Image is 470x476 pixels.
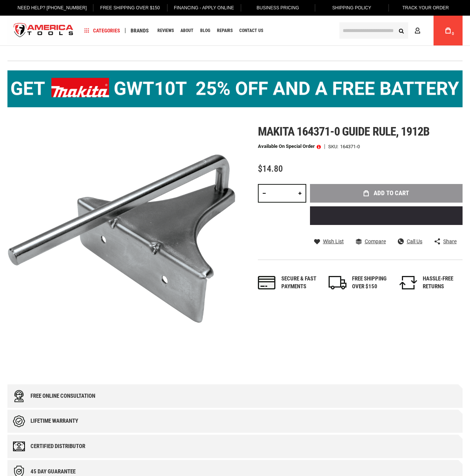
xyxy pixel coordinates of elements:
[197,26,214,36] a: Blog
[81,26,124,36] a: Categories
[394,23,408,38] button: Search
[332,5,371,10] span: Shipping Policy
[323,239,344,244] span: Wish List
[200,28,210,33] span: Blog
[236,26,266,36] a: Contact Us
[177,26,197,36] a: About
[365,239,386,244] span: Compare
[452,32,454,36] span: 0
[258,276,276,289] img: payments
[239,28,263,33] span: Contact Us
[157,28,174,33] span: Reviews
[180,28,194,33] span: About
[7,70,463,107] img: BOGO: Buy the Makita® XGT IMpact Wrench (GWT10T), get the BL4040 4ah Battery FREE!
[258,124,429,139] span: Makita 164371-0 guide rule, 1912b
[258,144,321,149] p: Available on Special Order
[7,17,80,45] img: America Tools
[314,238,344,245] a: Wish List
[329,276,346,289] img: shipping
[423,275,463,291] div: HASSLE-FREE RETURNS
[154,26,177,36] a: Reviews
[407,239,422,244] span: Call Us
[31,469,76,475] div: 45 day Guarantee
[127,26,152,36] a: Brands
[443,239,457,244] span: Share
[31,443,85,450] div: Certified Distributor
[7,17,80,45] a: store logo
[84,28,120,33] span: Categories
[131,28,149,33] span: Brands
[7,125,235,353] img: main product photo
[356,238,386,245] a: Compare
[441,16,455,45] a: 0
[281,275,321,291] div: Secure & fast payments
[398,238,422,245] a: Call Us
[340,144,360,149] div: 164371-0
[399,276,417,289] img: returns
[217,28,233,33] span: Repairs
[258,164,283,174] span: $14.80
[31,393,95,399] div: Free online consultation
[352,275,392,291] div: FREE SHIPPING OVER $150
[214,26,236,36] a: Repairs
[31,418,78,424] div: Lifetime warranty
[328,144,340,149] strong: SKU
